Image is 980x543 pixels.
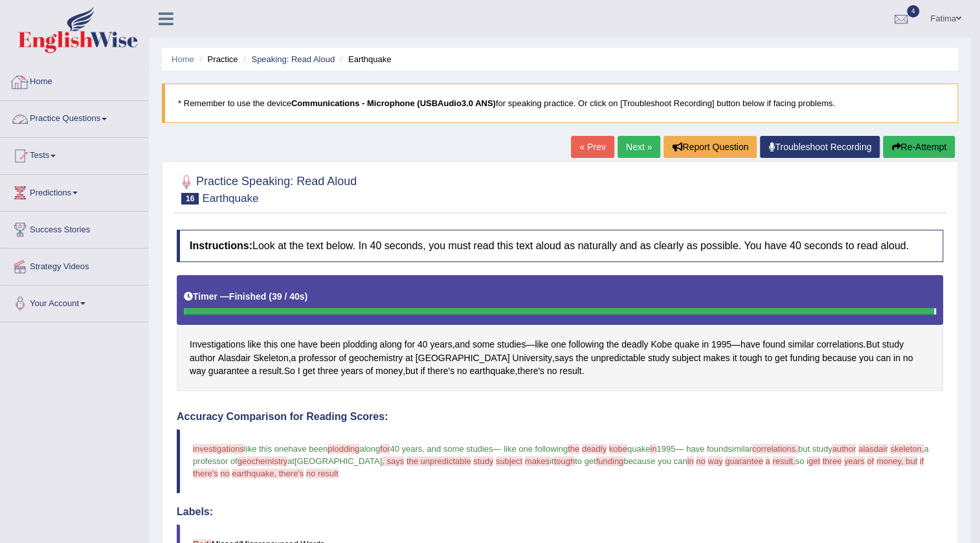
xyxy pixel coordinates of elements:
span: a [765,456,770,466]
span: kobe [609,444,627,454]
span: Click to see word definition [547,364,557,378]
span: Click to see word definition [349,351,403,365]
span: Click to see word definition [343,338,377,351]
span: 1995 [656,444,675,454]
blockquote: * Remember to use the device for speaking practice. Or click on [Troubleshoot Recording] button b... [162,83,958,123]
span: Click to see word definition [764,351,772,365]
span: funding [596,456,624,466]
span: Click to see word definition [882,338,904,351]
span: Click to see word definition [741,338,760,351]
span: Click to see word definition [421,364,425,378]
span: Click to see word definition [703,351,729,365]
b: 39 / 40s [272,291,305,302]
a: Home [1,64,148,96]
span: 4 [907,5,920,17]
h4: Accuracy Comparison for Reading Scores: [177,411,943,423]
span: three [822,456,841,466]
span: Click to see word definition [732,351,737,365]
span: years [844,456,865,466]
span: Click to see word definition [375,364,403,378]
span: Click to see word definition [405,351,413,365]
span: similar [728,444,752,454]
span: if [920,456,924,466]
span: Click to see word definition [497,338,526,351]
span: Click to see word definition [416,351,510,365]
span: Click to see word definition [788,338,814,351]
span: skeleton, [890,444,924,454]
span: geochemistry [238,456,287,466]
span: a professor of [193,444,931,466]
span: Click to see word definition [284,364,295,378]
span: Click to see word definition [341,364,363,378]
h4: Labels: [177,506,943,518]
span: Click to see word definition [208,364,249,378]
span: quake [627,444,650,454]
span: Click to see word definition [672,351,700,365]
span: Click to see word definition [473,338,495,351]
span: study [473,456,493,466]
span: for [380,444,390,454]
span: Click to see word definition [674,338,699,351]
span: in [650,444,656,454]
span: no [220,469,229,478]
span: result. [772,456,795,466]
span: alasdair [858,444,888,454]
b: Instructions: [190,240,252,251]
span: Click to see word definition [379,338,401,351]
b: Communications - Microphone (USBAudio3.0 ANS) [291,98,496,108]
a: « Prev [571,136,614,158]
span: but study [798,444,832,454]
span: author [832,444,856,454]
b: ) [305,291,308,302]
span: Click to see word definition [298,351,336,365]
span: to get [575,456,596,466]
h4: Look at the text below. In 40 seconds, you must read this text aloud as naturally and as clearly ... [177,230,943,262]
span: Click to see word definition [280,338,295,351]
span: investigations [193,444,244,454]
span: like this one [244,444,289,454]
span: Click to see word definition [893,351,900,365]
a: Your Account [1,285,148,318]
span: deadly [582,444,607,454]
span: guarantee [725,456,763,466]
span: Click to see word definition [454,338,469,351]
span: Click to see word definition [320,338,340,351]
span: Click to see word definition [512,351,551,365]
span: Click to see word definition [218,351,251,365]
span: have been [288,444,328,454]
span: in [687,456,693,466]
span: Click to see word definition [318,364,339,378]
span: the [568,444,579,454]
span: Click to see word definition [252,364,257,378]
span: Click to see word definition [190,338,245,351]
span: tough [553,456,575,466]
span: Click to see word definition [427,364,454,378]
span: Click to see word definition [259,364,281,378]
li: Earthquake [337,53,392,65]
a: Next » [618,136,660,158]
span: 16 [181,193,199,205]
span: the unpredictable [406,456,471,466]
span: Click to see word definition [291,351,296,365]
span: Click to see word definition [405,338,415,351]
span: Click to see word definition [302,364,315,378]
li: Practice [196,53,238,65]
span: Click to see word definition [876,351,891,365]
a: Troubleshoot Recording [760,136,880,158]
span: — [493,444,501,454]
a: Strategy Videos [1,249,148,281]
span: Click to see word definition [190,364,206,378]
span: at [287,456,295,466]
span: Click to see word definition [551,338,566,351]
span: Click to see word definition [651,338,672,351]
span: Click to see word definition [775,351,787,365]
span: Click to see word definition [648,351,669,365]
span: like one following [504,444,568,454]
span: no result [306,469,339,478]
span: — [675,444,684,454]
span: along [359,444,380,454]
span: Click to see word definition [248,338,262,351]
span: Click to see word definition [859,351,874,365]
span: way [707,456,722,466]
span: Click to see word definition [866,338,880,351]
